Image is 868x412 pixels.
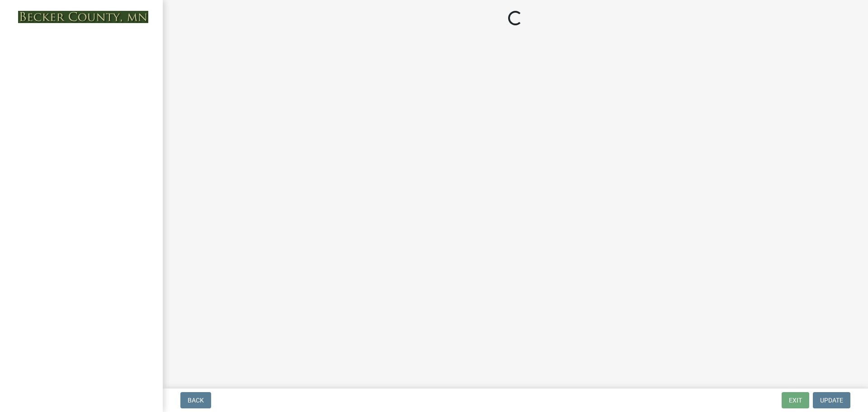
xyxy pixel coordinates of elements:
img: Becker County, Minnesota [18,11,148,23]
button: Update [813,392,850,408]
span: Back [188,397,204,404]
button: Exit [782,392,809,408]
span: Update [820,397,843,404]
button: Back [180,392,211,408]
